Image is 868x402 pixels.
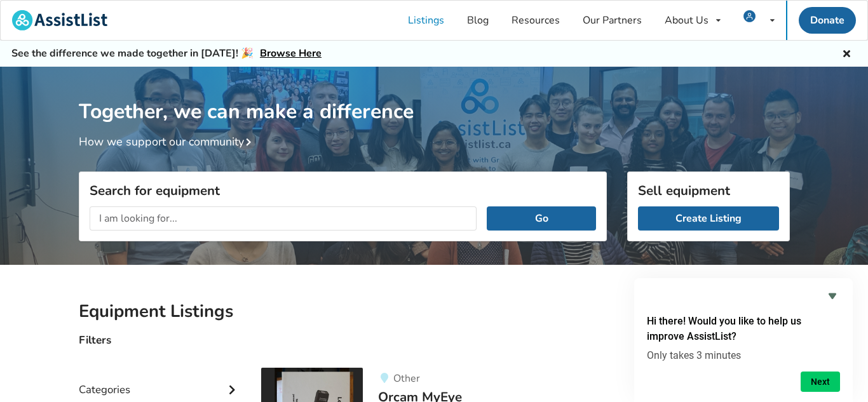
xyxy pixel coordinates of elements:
[638,182,779,199] h3: Sell equipment
[638,206,779,231] a: Create Listing
[647,288,840,392] div: Hi there! Would you like to help us improve AssistList?
[487,206,595,231] button: Go
[393,372,420,385] span: Other
[665,15,709,25] div: About Us
[12,10,107,30] img: assistlist-logo
[397,1,456,40] a: Listings
[11,47,322,60] h5: See the difference we made together in [DATE]! 🎉
[647,349,840,361] p: Only takes 3 minutes
[500,1,571,40] a: Resources
[90,182,596,199] h3: Search for equipment
[90,206,477,231] input: I am looking for...
[647,314,840,344] h2: Hi there! Would you like to help us improve AssistList?
[743,10,756,22] img: user icon
[79,134,257,149] a: How we support our community
[79,333,111,347] h4: Filters
[456,1,500,40] a: Blog
[801,372,840,392] button: Next question
[260,46,322,60] a: Browse Here
[79,67,790,124] h1: Together, we can make a difference
[799,7,856,34] a: Donate
[571,1,653,40] a: Our Partners
[825,288,840,304] button: Hide survey
[79,300,790,323] h2: Equipment Listings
